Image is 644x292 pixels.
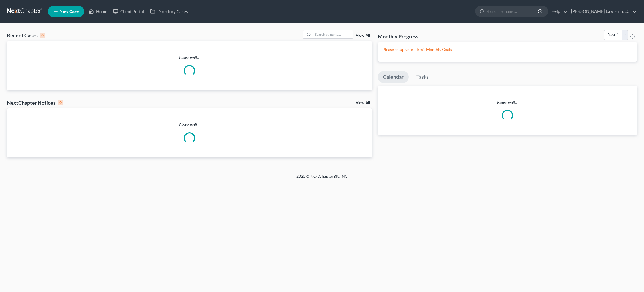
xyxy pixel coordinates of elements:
[7,122,372,128] p: Please wait...
[487,6,539,17] input: Search by name...
[411,71,434,83] a: Tasks
[313,30,353,38] input: Search by name...
[7,32,45,39] div: Recent Cases
[86,6,110,17] a: Home
[378,33,418,40] h3: Monthly Progress
[159,173,485,184] div: 2025 © NextChapterBK, INC
[548,6,568,17] a: Help
[110,6,147,17] a: Client Portal
[7,55,372,60] p: Please wait...
[58,100,63,105] div: 0
[7,99,63,106] div: NextChapter Notices
[356,101,370,105] a: View All
[378,71,409,83] a: Calendar
[568,6,637,17] a: [PERSON_NAME] Law Firm, LC
[147,6,191,17] a: Directory Cases
[378,100,637,105] p: Please wait...
[60,9,79,14] span: New Case
[40,33,45,38] div: 0
[382,47,633,52] p: Please setup your Firm's Monthly Goals
[356,34,370,38] a: View All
